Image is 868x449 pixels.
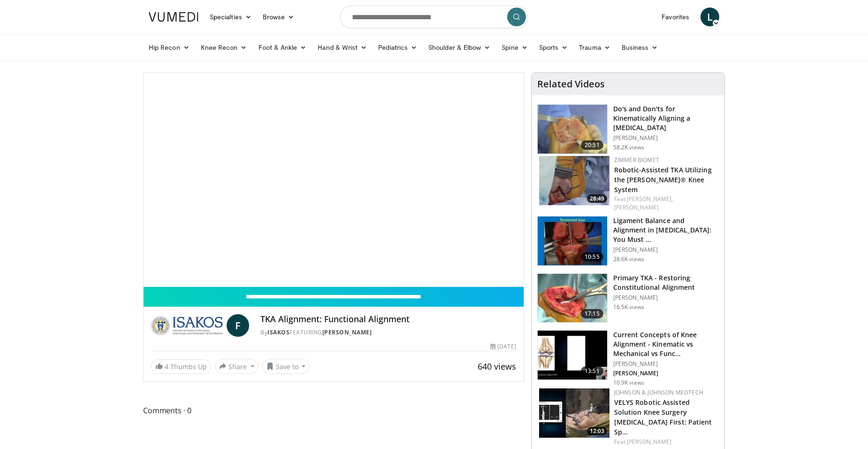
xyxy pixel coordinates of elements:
p: [PERSON_NAME] [613,134,719,142]
a: ISAKOS [267,328,289,336]
a: [PERSON_NAME] [614,203,659,211]
p: [PERSON_NAME] [613,294,719,302]
a: 28:49 [539,156,609,205]
input: Search topics, interventions [340,6,528,28]
h3: Current Concepts of Knee Alignment - Kinematic vs Mechanical vs Func… [613,330,719,358]
p: 10.9K views [613,379,644,387]
p: [PERSON_NAME] [613,360,719,368]
div: By FEATURING [260,328,516,337]
a: Zimmer Biomet [614,156,659,164]
h4: Related Videos [537,78,605,90]
span: 640 views [478,361,516,372]
h3: Ligament Balance and Alignment in [MEDICAL_DATA]: You Must … [613,216,719,244]
p: [PERSON_NAME] [613,246,719,254]
span: 13:51 [581,366,603,376]
span: Comments 0 [143,404,524,417]
img: 242016_0004_1.png.150x105_q85_crop-smart_upscale.jpg [538,217,607,265]
img: VuMedi Logo [149,12,198,22]
span: 20:51 [581,140,603,150]
a: Shoulder & Elbow [423,38,496,57]
a: 12:03 [539,388,609,438]
a: 20:51 Do's and Don'ts for Kinematically Aligning a [MEDICAL_DATA] [PERSON_NAME] 58.2K views [537,104,719,154]
a: [PERSON_NAME], [627,195,673,203]
div: Feat. [614,438,717,446]
a: Foot & Ankle [253,38,312,57]
img: 8628d054-67c0-4db7-8e0b-9013710d5e10.150x105_q85_crop-smart_upscale.jpg [539,156,609,205]
button: Save to [262,359,310,374]
img: howell_knee_1.png.150x105_q85_crop-smart_upscale.jpg [538,105,607,154]
h3: Do's and Don'ts for Kinematically Aligning a [MEDICAL_DATA] [613,104,719,132]
a: F [227,314,249,337]
a: Pediatrics [373,38,423,57]
a: Specialties [204,8,257,26]
div: Feat. [614,195,717,212]
span: 12:03 [587,427,607,435]
a: Spine [496,38,533,57]
video-js: Video Player [144,73,524,287]
div: [DATE] [490,342,516,351]
a: Johnson & Johnson MedTech [614,388,703,396]
img: abe8434e-c392-4864-8b80-6cc2396b85ec.150x105_q85_crop-smart_upscale.jpg [539,388,609,438]
a: Trauma [573,38,616,57]
p: 58.2K views [613,144,644,151]
span: 17:15 [581,309,603,318]
a: Business [616,38,664,57]
a: Knee Recon [195,38,253,57]
a: Sports [533,38,574,57]
a: 4 Thumbs Up [151,359,211,374]
h3: Primary TKA - Restoring Constitutional Alignment [613,273,719,292]
a: Favorites [656,8,695,26]
h4: TKA Alignment: Functional Alignment [260,314,516,325]
p: [PERSON_NAME] [613,370,719,377]
button: Share [215,359,259,374]
a: Hand & Wrist [312,38,373,57]
span: 28:49 [587,194,607,203]
a: 10:55 Ligament Balance and Alignment in [MEDICAL_DATA]: You Must … [PERSON_NAME] 28.6K views [537,216,719,266]
a: Hip Recon [143,38,195,57]
a: L [700,8,719,26]
a: 13:51 Current Concepts of Knee Alignment - Kinematic vs Mechanical vs Func… [PERSON_NAME] [PERSON... [537,330,719,387]
img: 6ae2dc31-2d6d-425f-b60a-c0e1990a8dab.150x105_q85_crop-smart_upscale.jpg [538,274,607,323]
span: 4 [165,362,168,371]
img: ISAKOS [151,314,223,337]
span: 10:55 [581,252,603,262]
p: 28.6K views [613,255,644,263]
p: 16.5K views [613,303,644,311]
a: 17:15 Primary TKA - Restoring Constitutional Alignment [PERSON_NAME] 16.5K views [537,273,719,323]
a: VELYS Robotic Assisted Solution Knee Surgery [MEDICAL_DATA] First: Patient Sp… [614,398,712,436]
a: Robotic-Assisted TKA Utilizing the [PERSON_NAME]® Knee System [614,165,712,194]
a: [PERSON_NAME] [322,328,372,336]
a: Browse [257,8,300,26]
a: [PERSON_NAME] [627,438,671,446]
img: ab6dcc5e-23fe-4b2c-862c-91d6e6d499b4.150x105_q85_crop-smart_upscale.jpg [538,331,607,379]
